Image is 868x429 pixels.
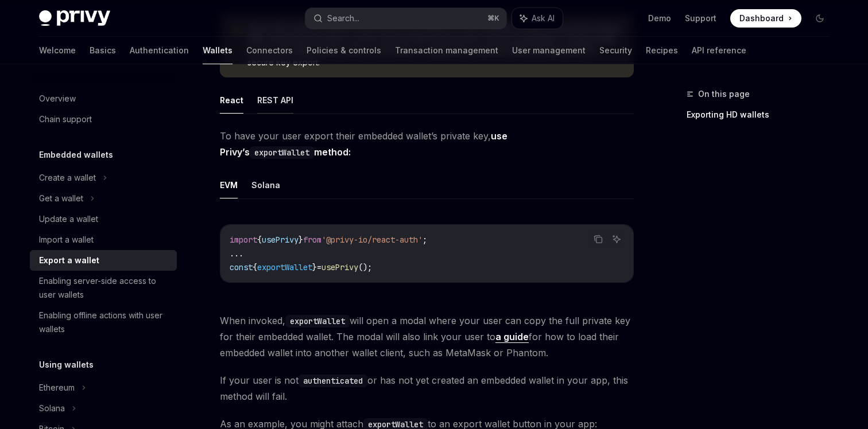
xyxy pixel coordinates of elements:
span: ... [230,248,243,259]
button: React [220,87,243,114]
div: Solana [39,401,65,415]
div: Export a wallet [39,253,99,267]
div: Create a wallet [39,171,96,185]
span: } [312,262,317,272]
span: Dashboard [739,13,784,24]
button: EVM [220,171,238,198]
span: { [253,262,257,272]
span: If your user is not or has not yet created an embedded wallet in your app, this method will fail. [220,372,634,404]
button: Copy the contents from the code block [591,232,606,247]
span: import [230,235,257,245]
a: API reference [692,37,746,64]
h5: Embedded wallets [39,148,113,162]
a: Recipes [646,37,678,64]
a: Import a wallet [30,229,177,250]
button: Ask AI [609,232,624,247]
div: Ethereum [39,381,75,395]
span: usePrivy [262,235,299,245]
span: On this page [698,87,750,101]
code: exportWallet [250,146,314,159]
a: Overview [30,88,177,109]
a: Wallets [203,37,232,64]
a: Exporting HD wallets [687,106,838,124]
a: Connectors [246,37,293,64]
div: Overview [39,92,76,106]
span: ⌘ K [487,14,499,23]
a: Demo [648,13,671,24]
div: Search... [327,11,359,25]
a: Export a wallet [30,250,177,271]
a: Enabling server-side access to user wallets [30,271,177,305]
span: } [299,235,303,245]
div: Enabling server-side access to user wallets [39,274,170,302]
a: Enabling offline actions with user wallets [30,305,177,340]
span: from [303,235,321,245]
button: Ask AI [512,8,563,29]
span: const [230,262,253,272]
button: Toggle dark mode [811,9,829,28]
a: Security [599,37,632,64]
span: usePrivy [321,262,358,272]
a: Dashboard [730,9,801,28]
a: Authentication [130,37,189,64]
code: exportWallet [285,315,350,327]
span: To have your user export their embedded wallet’s private key, [220,128,634,160]
span: '@privy-io/react-auth' [321,235,423,245]
h5: Using wallets [39,358,94,372]
img: dark logo [39,10,110,26]
a: Chain support [30,109,177,130]
a: a guide [495,331,529,343]
a: Welcome [39,37,76,64]
a: Policies & controls [307,37,381,64]
button: Solana [251,171,280,198]
div: Update a wallet [39,212,98,226]
a: Update a wallet [30,209,177,229]
span: ; [423,235,427,245]
div: Enabling offline actions with user wallets [39,309,170,336]
button: REST API [257,87,293,114]
span: Ask AI [532,13,555,24]
span: = [317,262,321,272]
div: Chain support [39,112,92,126]
a: Transaction management [395,37,498,64]
a: User management [512,37,586,64]
div: Import a wallet [39,233,94,247]
span: When invoked, will open a modal where your user can copy the full private key for their embedded ... [220,313,634,361]
a: Basics [90,37,116,64]
span: (); [358,262,372,272]
span: exportWallet [257,262,312,272]
div: Get a wallet [39,192,83,205]
code: authenticated [299,375,367,387]
span: { [257,235,262,245]
a: Support [685,13,716,24]
button: Search...⌘K [305,8,506,29]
